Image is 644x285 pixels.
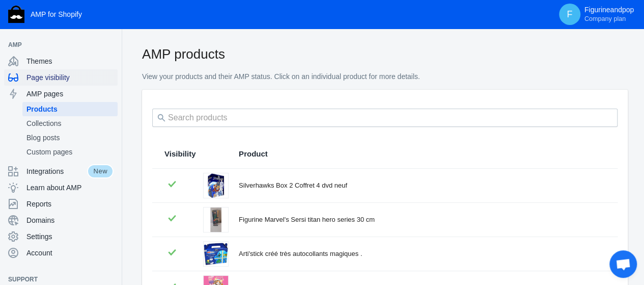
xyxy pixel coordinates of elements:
[142,72,628,82] p: View your products and their AMP status. Click on an individual product for more details.
[142,45,628,63] h2: AMP products
[26,104,114,114] span: Products
[4,69,118,86] a: Page visibility
[4,228,118,245] a: Settings
[584,6,634,23] p: Figurineandpop
[26,147,114,157] span: Custom pages
[4,53,118,69] a: Themes
[204,208,228,232] img: Figurine-Marvel-s-Sersi-titan-hero-series-30-cm.jpg
[26,72,114,83] span: Page visibility
[103,277,120,281] button: Add a sales channel
[26,166,87,176] span: Integrations
[609,250,637,278] div: Ouvrir le chat
[103,43,120,47] button: Add a sales channel
[8,274,103,284] span: Support
[87,164,114,178] span: New
[164,149,195,159] span: Visibility
[239,249,605,259] div: Arti'stick créé très autocollants magiques .
[4,163,118,179] a: IntegrationsNew
[26,118,114,128] span: Collections
[4,86,118,102] a: AMP pages
[4,179,118,196] a: Learn about AMP
[239,149,268,159] span: Product
[8,6,24,23] img: Shop Sheriff Logo
[26,133,114,143] span: Blog posts
[26,248,114,258] span: Account
[204,242,228,266] img: Arti-stick-pebeo-peinture--decorer-fenetre-cree-tes-autocollants-magiques.jpg
[239,180,605,191] div: Silverhawks Box 2 Coffret 4 dvd neuf
[152,109,618,127] input: Search products
[584,15,626,23] span: Company plan
[26,183,114,193] span: Learn about AMP
[26,215,114,225] span: Domains
[22,131,118,145] a: Blog posts
[239,215,605,225] div: Figurine Marvel's Sersi titan hero series 30 cm
[4,245,118,261] a: Account
[26,89,114,99] span: AMP pages
[8,40,103,50] span: AMP
[22,116,118,131] a: Collections
[204,173,228,198] img: Silverhawks_Box_2_Coffret_4_dvd_declic_images-763258.jpg
[565,9,575,19] span: F
[22,145,118,159] a: Custom pages
[4,196,118,212] a: Reports
[26,199,114,209] span: Reports
[22,102,118,116] a: Products
[26,231,114,242] span: Settings
[4,212,118,228] a: Domains
[26,56,114,66] span: Themes
[31,10,82,18] span: AMP for Shopify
